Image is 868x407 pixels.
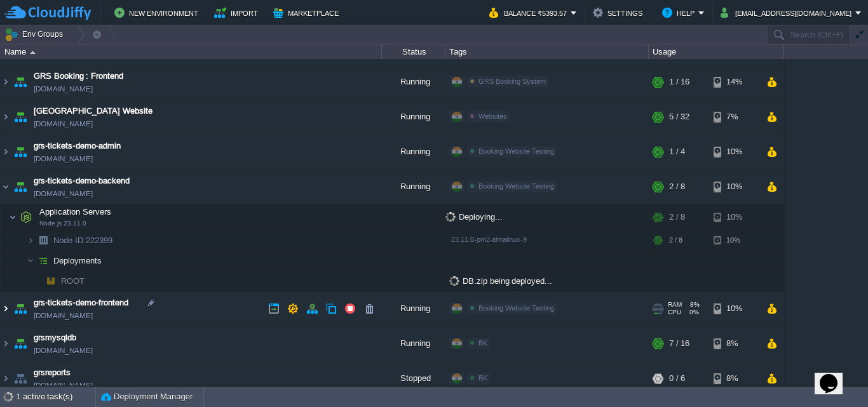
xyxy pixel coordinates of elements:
[11,291,29,326] img: AMDAwAAAACH5BAEAAAAALAAAAAABAAEAAAICRAEAOw==
[11,326,29,361] img: AMDAwAAAACH5BAEAAAAALAAAAAABAAEAAAICRAEAOw==
[1,361,11,396] img: AMDAwAAAACH5BAEAAAAALAAAAAABAAEAAAICRAEAOw==
[714,361,755,396] div: 8%
[34,271,42,291] img: AMDAwAAAACH5BAEAAAAALAAAAAABAAEAAAICRAEAOw==
[34,152,93,165] a: [DOMAIN_NAME]
[478,339,487,347] span: BK
[4,5,91,21] img: CloudJiffy
[11,65,29,99] img: AMDAwAAAACH5BAEAAAAALAAAAAABAAEAAAICRAEAOw==
[38,207,113,217] a: Application ServersNode.js 23.11.0
[449,276,552,286] span: DB.zip being deployed...
[1,170,11,204] img: AMDAwAAAACH5BAEAAAAALAAAAAABAAEAAAICRAEAOw==
[669,230,682,250] div: 2 / 8
[34,379,93,392] a: [DOMAIN_NAME]
[42,271,60,291] img: AMDAwAAAACH5BAEAAAAALAAAAAABAAEAAAICRAEAOw==
[273,5,342,20] button: Marketplace
[11,361,29,396] img: AMDAwAAAACH5BAEAAAAALAAAAAABAAEAAAICRAEAOw==
[11,100,29,134] img: AMDAwAAAACH5BAEAAAAALAAAAAABAAEAAAICRAEAOw==
[1,326,11,361] img: AMDAwAAAACH5BAEAAAAALAAAAAABAAEAAAICRAEAOw==
[39,220,86,227] span: Node.js 23.11.0
[669,204,685,230] div: 2 / 8
[382,65,445,99] div: Running
[1,291,11,326] img: AMDAwAAAACH5BAEAAAAALAAAAAABAAEAAAICRAEAOw==
[1,135,11,169] img: AMDAwAAAACH5BAEAAAAALAAAAAABAAEAAAICRAEAOw==
[4,25,67,43] button: Env Groups
[478,147,554,155] span: Booking Website Testing
[34,187,93,200] a: [DOMAIN_NAME]
[714,100,755,134] div: 7%
[669,361,685,396] div: 0 / 6
[721,5,855,20] button: [EMAIL_ADDRESS][DOMAIN_NAME]
[478,112,507,120] span: Websites
[669,135,685,169] div: 1 / 4
[662,5,698,20] button: Help
[34,297,128,309] a: grs-tickets-demo-frontend
[489,5,571,20] button: Balance ₹5393.57
[11,170,29,204] img: AMDAwAAAACH5BAEAAAAALAAAAAABAAEAAAICRAEAOw==
[114,5,202,20] button: New Environment
[687,301,700,309] span: 8%
[649,44,783,59] div: Usage
[382,326,445,361] div: Running
[101,390,193,403] button: Deployment Manager
[52,255,104,266] a: Deployments
[714,65,755,99] div: 14%
[11,135,29,169] img: AMDAwAAAACH5BAEAAAAALAAAAAABAAEAAAICRAEAOw==
[686,309,699,316] span: 0%
[52,235,114,246] a: Node ID:222399
[714,230,755,250] div: 10%
[34,251,52,270] img: AMDAwAAAACH5BAEAAAAALAAAAAABAAEAAAICRAEAOw==
[714,326,755,361] div: 8%
[445,212,503,222] span: Deploying...
[669,65,689,99] div: 1 / 16
[382,361,445,396] div: Stopped
[38,206,113,217] span: Application Servers
[34,230,52,250] img: AMDAwAAAACH5BAEAAAAALAAAAAABAAEAAAICRAEAOw==
[478,304,554,312] span: Booking Website Testing
[34,175,130,187] a: grs-tickets-demo-backend
[593,5,646,20] button: Settings
[382,135,445,169] div: Running
[17,204,35,230] img: AMDAwAAAACH5BAEAAAAALAAAAAABAAEAAAICRAEAOw==
[714,204,755,230] div: 10%
[446,44,648,59] div: Tags
[478,374,487,382] span: BK
[1,44,381,59] div: Name
[1,65,11,99] img: AMDAwAAAACH5BAEAAAAALAAAAAABAAEAAAICRAEAOw==
[34,366,71,379] a: grsreports
[714,135,755,169] div: 10%
[34,331,76,344] a: grsmysqldb
[34,140,121,152] a: grs-tickets-demo-admin
[668,309,681,316] span: CPU
[34,105,153,117] a: [GEOGRAPHIC_DATA] Website
[34,309,93,322] a: [DOMAIN_NAME]
[382,291,445,326] div: Running
[34,83,93,95] a: [DOMAIN_NAME]
[669,170,685,204] div: 2 / 8
[60,276,86,286] a: ROOT
[30,51,36,54] img: AMDAwAAAACH5BAEAAAAALAAAAAABAAEAAAICRAEAOw==
[16,387,95,407] div: 1 active task(s)
[669,100,689,134] div: 5 / 32
[451,236,527,243] span: 23.11.0-pm2-almalinux-9
[478,182,554,190] span: Booking Website Testing
[27,230,34,250] img: AMDAwAAAACH5BAEAAAAALAAAAAABAAEAAAICRAEAOw==
[815,356,855,394] iframe: chat widget
[382,170,445,204] div: Running
[214,5,262,20] button: Import
[714,291,755,326] div: 10%
[9,204,17,230] img: AMDAwAAAACH5BAEAAAAALAAAAAABAAEAAAICRAEAOw==
[53,236,86,245] span: Node ID:
[34,344,93,357] span: [DOMAIN_NAME]
[34,70,123,83] a: GRS Booking : Frontend
[669,326,689,361] div: 7 / 16
[27,251,34,270] img: AMDAwAAAACH5BAEAAAAALAAAAAABAAEAAAICRAEAOw==
[714,170,755,204] div: 10%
